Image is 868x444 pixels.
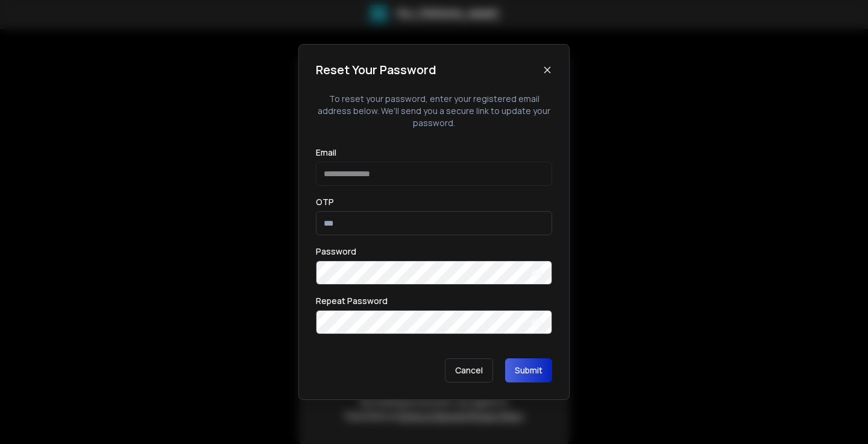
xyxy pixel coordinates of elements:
[445,358,493,382] p: Cancel
[316,62,436,78] h1: Reset Your Password
[316,93,552,129] p: To reset your password, enter your registered email address below. We'll send you a secure link t...
[316,148,336,157] label: Email
[316,297,388,305] label: Repeat Password
[505,358,552,382] button: Submit
[316,247,356,256] label: Password
[316,198,334,206] label: OTP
